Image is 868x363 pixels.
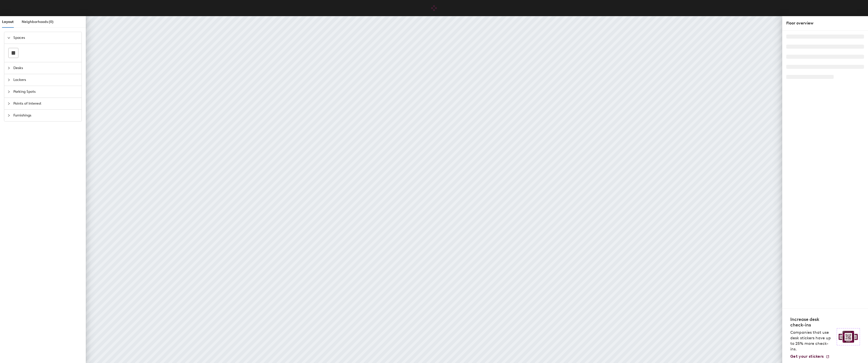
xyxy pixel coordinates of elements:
[2,20,14,24] span: Layout
[7,67,10,70] span: collapsed
[13,86,78,98] span: Parking Spots
[790,354,824,359] span: Get your stickers
[13,98,78,109] span: Points of Interest
[7,78,10,81] span: collapsed
[13,32,78,44] span: Spaces
[13,110,78,121] span: Furnishings
[837,328,860,345] img: Sticker logo
[13,62,78,74] span: Desks
[786,20,864,26] div: Floor overview
[7,90,10,93] span: collapsed
[790,317,834,328] h4: Increase desk check-ins
[13,74,78,86] span: Lockers
[790,330,834,352] p: Companies that use desk stickers have up to 25% more check-ins.
[7,114,10,117] span: collapsed
[790,354,830,359] a: Get your stickers
[22,20,53,24] span: Neighborhoods (0)
[7,36,10,39] span: expanded
[7,102,10,105] span: collapsed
